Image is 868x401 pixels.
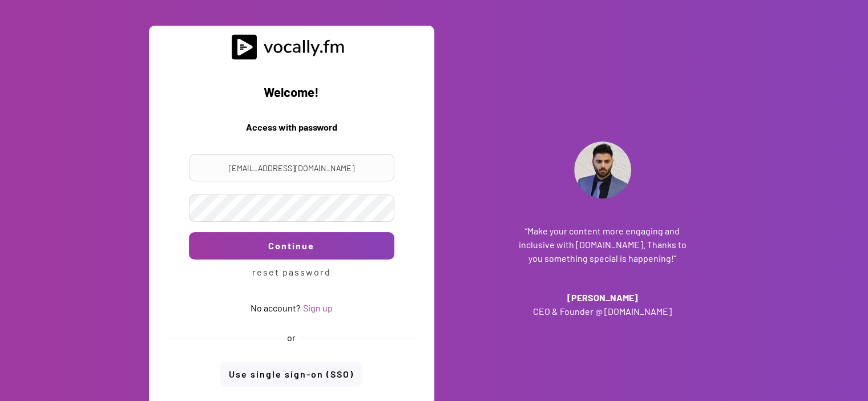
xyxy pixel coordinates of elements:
div: No account? [251,302,300,314]
h3: CEO & Founder @ [DOMAIN_NAME] [517,305,688,318]
button: reset password [249,260,334,285]
h2: Welcome! [158,83,426,103]
button: Sign up [303,302,333,314]
img: Addante_Profile.png [574,141,631,199]
h3: [PERSON_NAME] [517,291,688,305]
h3: Access with password [158,120,426,141]
img: vocally%20logo.svg [232,34,352,60]
input: Your email [189,154,394,181]
h3: “Make your content more engaging and inclusive with [DOMAIN_NAME]. Thanks to you something specia... [517,224,688,265]
div: or [287,331,296,344]
button: Continue [189,232,394,260]
button: Use single sign-on (SSO) [220,362,362,387]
